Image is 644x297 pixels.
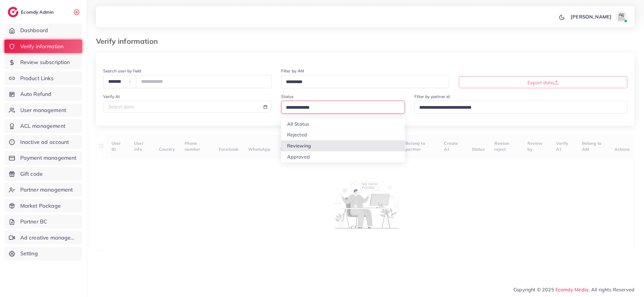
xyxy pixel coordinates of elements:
[20,90,52,98] span: Auto Refund
[8,7,55,17] a: logoEcomdy Admin
[555,287,589,293] a: Ecomdy Media
[417,103,620,112] input: Search for option
[20,58,70,66] span: Review subscription
[20,186,73,194] span: Partner management
[4,55,82,69] a: Review subscription
[281,140,405,151] li: Reviewing
[20,138,69,146] span: Inactive ad account
[281,94,294,99] label: Status
[4,151,82,165] a: Payment management
[571,13,612,20] p: [PERSON_NAME]
[21,9,55,15] h2: Ecomdy Admin
[4,247,82,260] a: Setting
[281,119,405,130] li: All Status
[4,103,82,117] a: User management
[108,104,134,110] span: Select date
[4,135,82,149] a: Inactive ad account
[20,27,48,34] span: Dashboard
[414,94,450,99] label: Filter by partner id
[4,199,82,213] a: Market Package
[20,74,54,82] span: Product Links
[20,43,64,50] span: Verify information
[8,7,18,17] img: logo
[4,40,82,53] a: Verify information
[20,154,77,162] span: Payment management
[103,94,120,99] label: Verify At
[615,11,627,23] img: avatar
[567,11,630,23] a: [PERSON_NAME]avatar
[103,68,141,74] label: Search user by field
[20,250,38,257] span: Setting
[284,103,397,112] input: Search for option
[4,183,82,197] a: Partner management
[414,101,627,113] div: Search for option
[4,71,82,85] a: Product Links
[20,122,65,130] span: ACL management
[281,68,304,74] label: Filter by AM
[513,286,634,293] span: Copyright © 2025
[459,76,627,88] button: Export data
[20,170,43,178] span: Gift code
[20,234,78,242] span: Ad creative management
[281,101,405,113] div: Search for option
[20,202,61,210] span: Market Package
[4,167,82,181] a: Gift code
[96,37,162,46] h3: Verify information
[281,151,405,162] li: Approved
[4,87,82,101] a: Auto Refund
[20,218,47,226] span: Partner BC
[589,286,634,293] span: , All rights Reserved
[4,215,82,228] a: Partner BC
[20,106,66,114] span: User management
[284,77,442,87] input: Search for option
[527,80,559,85] span: Export data
[281,129,405,140] li: Rejected
[4,24,82,37] a: Dashboard
[4,119,82,133] a: ACL management
[4,231,82,245] a: Ad creative management
[281,75,450,88] div: Search for option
